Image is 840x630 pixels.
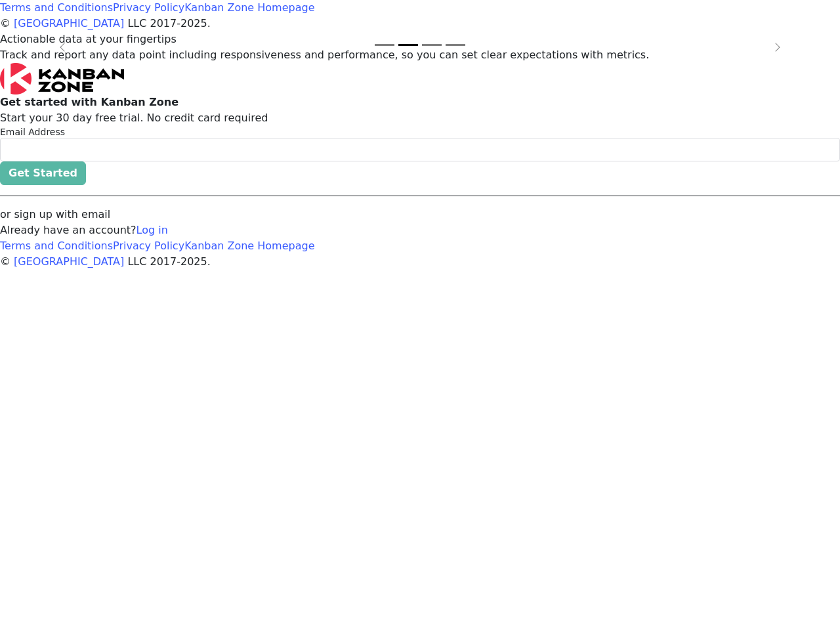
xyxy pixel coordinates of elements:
[14,255,124,268] a: [GEOGRAPHIC_DATA]
[184,1,314,14] a: Kanban Zone Homepage
[14,17,124,30] a: [GEOGRAPHIC_DATA]
[113,240,184,252] a: Privacy Policy
[136,224,168,236] a: Log in
[446,37,465,52] button: Slide 4
[422,37,442,52] button: Slide 3
[398,37,418,52] button: Slide 2
[184,240,314,252] a: Kanban Zone Homepage
[113,1,184,14] a: Privacy Policy
[375,37,394,52] button: Slide 1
